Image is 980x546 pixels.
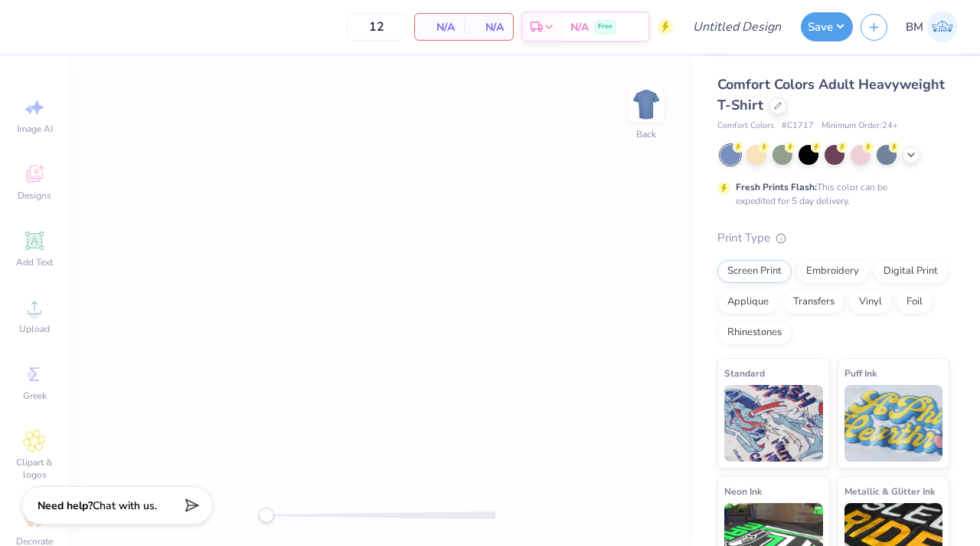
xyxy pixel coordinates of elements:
[897,291,933,314] div: Foil
[636,127,656,141] div: Back
[259,508,274,523] div: Accessibility label
[598,21,612,32] span: Free
[724,483,762,499] span: Neon Ink
[849,291,892,314] div: Vinyl
[736,180,924,208] div: This color can be expedited for 5 day delivery.
[717,321,792,344] div: Rhinestones
[927,12,958,42] img: Bella Moitoso
[631,89,661,120] img: Back
[717,260,792,283] div: Screen Print
[724,385,823,462] img: Standard
[844,385,943,462] img: Puff Ink
[681,12,793,42] input: Untitled Design
[796,260,869,283] div: Embroidery
[844,483,935,499] span: Metallic & Glitter Ink
[717,75,945,114] span: Comfort Colors Adult Heavyweight T-Shirt
[724,365,765,381] span: Standard
[736,181,817,193] strong: Fresh Prints Flash:
[717,120,774,133] span: Comfort Colors
[801,12,853,41] button: Save
[906,18,923,36] span: BM
[822,120,898,133] span: Minimum Order: 24 +
[717,229,949,247] div: Print Type
[424,19,455,35] span: N/A
[717,291,779,314] div: Applique
[783,291,844,314] div: Transfers
[347,13,407,41] input: – –
[874,260,948,283] div: Digital Print
[93,498,157,513] span: Chat with us.
[782,120,814,133] span: # C1717
[899,12,965,42] a: BM
[844,365,877,381] span: Puff Ink
[38,498,93,513] strong: Need help?
[570,19,589,35] span: N/A
[473,19,504,35] span: N/A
